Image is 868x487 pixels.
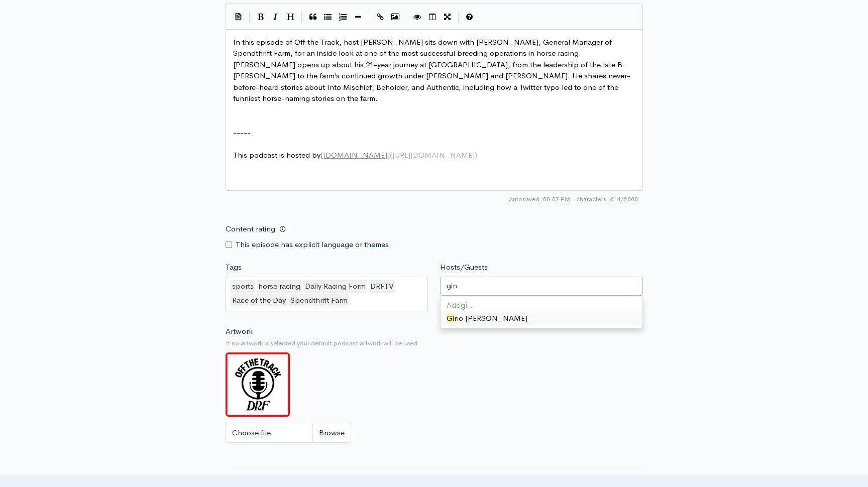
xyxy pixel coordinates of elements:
[231,294,287,307] div: Race of the Day
[509,195,570,204] span: Autosaved: 08:07 PM
[392,150,475,160] span: [URL][DOMAIN_NAME]
[226,219,275,239] label: Content rating
[226,262,242,273] label: Tags
[410,10,425,25] button: Toggle Preview
[440,262,488,273] label: Hosts/Guests
[390,150,392,160] span: (
[226,326,253,337] label: Artwork
[461,300,468,310] strong: gi
[447,313,454,323] span: Gi
[387,150,390,160] span: ]
[441,300,642,311] div: Add …
[231,9,246,24] button: Insert Show Notes Template
[249,12,250,23] i: |
[351,10,366,25] button: Insert Horizontal Line
[233,150,477,160] span: This podcast is hosted by
[458,12,459,23] i: |
[425,10,440,25] button: Toggle Side by Side
[576,195,638,204] span: 614/2000
[320,150,323,160] span: [
[462,10,477,25] button: Markdown Guide
[233,37,614,58] span: In this episode of Off the Track, host [PERSON_NAME] sits down with [PERSON_NAME], General Manage...
[388,10,403,25] button: Insert Image
[336,10,351,25] button: Numbered List
[373,10,388,25] button: Create Link
[283,10,298,25] button: Heading
[236,239,391,251] label: This episode has explicit language or themes.
[268,10,283,25] button: Italic
[440,10,455,25] button: Toggle Fullscreen
[406,12,407,23] i: |
[369,280,395,293] div: DRFTV
[233,60,630,103] span: [PERSON_NAME] opens up about his 21-year journey at [GEOGRAPHIC_DATA], from the leadership of the...
[323,150,387,160] span: [DOMAIN_NAME]
[289,294,349,307] div: Spendthrift Farm
[320,10,336,25] button: Generic List
[253,10,268,25] button: Bold
[475,150,477,160] span: )
[305,10,320,25] button: Quote
[447,280,459,292] input: Enter the names of the people that appeared on this episode
[231,280,255,293] div: sports
[233,128,251,137] span: -----
[301,12,302,23] i: |
[226,338,643,348] small: If no artwork is selected your default podcast artwork will be used
[303,280,367,293] div: Daily Racing Form
[441,311,642,326] div: no [PERSON_NAME]
[369,12,370,23] i: |
[257,280,302,293] div: horse racing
